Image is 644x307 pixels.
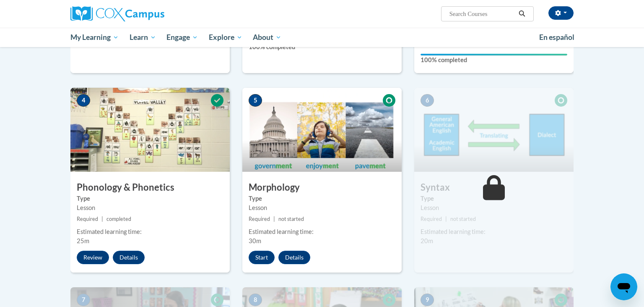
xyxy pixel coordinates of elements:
span: not started [450,216,476,222]
label: Type [77,194,223,203]
label: Type [421,194,567,203]
div: Estimated learning time: [249,227,395,236]
a: About [248,28,287,47]
iframe: Button to launch messaging window [610,273,637,300]
div: Lesson [77,203,223,213]
div: Estimated learning time: [421,227,567,236]
input: Search Courses [449,9,516,19]
span: My Learning [70,32,119,42]
span: | [445,216,447,222]
span: completed [106,216,131,222]
span: 8 [249,294,262,306]
label: 100% completed [421,55,567,65]
span: En español [539,33,574,42]
button: Review [77,251,109,264]
span: 6 [421,94,434,107]
span: not started [278,216,304,222]
label: Type [249,194,395,203]
span: Explore [209,32,242,42]
span: Required [77,216,98,222]
span: Required [421,216,442,222]
span: 20m [421,237,433,244]
span: Required [249,216,270,222]
div: Lesson [249,203,395,213]
a: My Learning [65,28,124,47]
button: Details [278,251,310,264]
a: Explore [203,28,248,47]
a: Engage [161,28,203,47]
span: About [253,32,281,42]
img: Course Image [70,88,230,172]
h3: Morphology [242,181,402,194]
img: Course Image [414,88,574,172]
a: Cox Campus [70,6,230,21]
div: Lesson [421,203,567,213]
img: Cox Campus [70,6,164,21]
span: 9 [421,294,434,306]
button: Search [516,9,528,19]
img: Course Image [242,88,402,172]
span: | [101,216,103,222]
span: 30m [249,237,261,244]
span: 7 [77,294,90,306]
div: Your progress [421,54,567,55]
span: | [273,216,275,222]
div: Estimated learning time: [77,227,223,236]
button: Start [249,251,275,264]
a: Learn [124,28,161,47]
label: 100% completed [249,42,395,52]
button: Account Settings [548,6,574,20]
h3: Syntax [414,181,574,194]
button: Details [113,251,145,264]
span: 4 [77,94,90,107]
h3: Phonology & Phonetics [70,181,230,194]
span: 25m [77,237,89,244]
div: Main menu [58,28,586,47]
span: 5 [249,94,262,107]
span: Learn [130,32,156,42]
span: Engage [166,32,198,42]
a: En español [534,29,580,46]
